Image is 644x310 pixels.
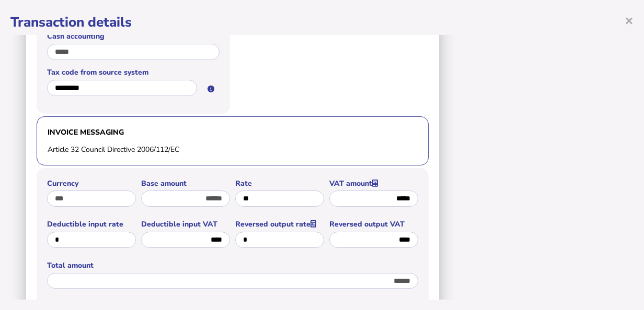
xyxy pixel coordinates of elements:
[329,219,418,229] label: Reversed output VAT
[235,178,324,188] label: Rate
[329,178,418,188] label: VAT amount
[48,127,418,137] h3: Invoice messaging
[235,219,324,229] label: Reversed output rate
[48,145,418,154] li: Article 32 Council Directive 2006/112/EC
[625,10,634,30] span: ×
[10,13,634,31] h1: Transaction details
[47,260,418,270] label: Total amount
[47,178,136,188] label: Currency
[47,31,220,41] label: Cash accounting
[141,178,230,188] label: Base amount
[47,219,136,229] label: Deductible input rate
[47,67,220,77] label: Tax code from source system
[141,219,230,229] label: Deductible input VAT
